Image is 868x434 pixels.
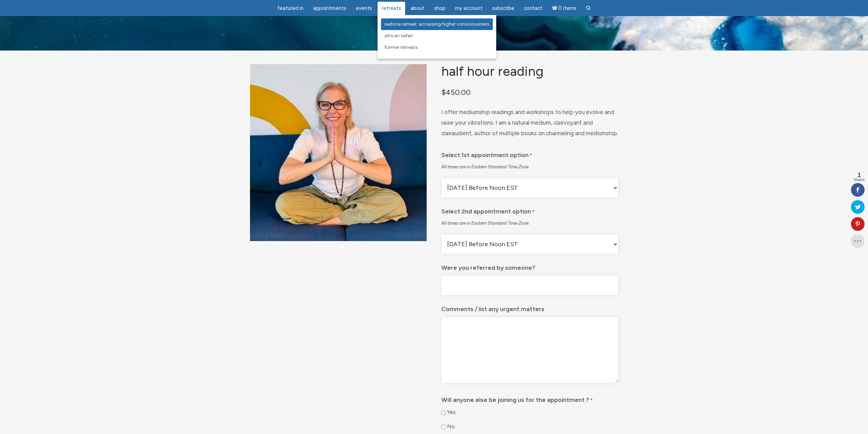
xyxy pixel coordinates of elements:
span: African Safari [384,33,413,39]
label: Yes [447,409,456,416]
a: Shop [430,2,450,15]
span: Appointments [313,5,346,11]
a: Events [352,2,376,15]
label: Select 1st appointment option [441,146,532,161]
a: Former Retreats [381,42,493,53]
label: No [447,423,455,430]
span: Contact [524,5,543,11]
span: My Account [455,5,483,11]
span: 1 [854,172,865,178]
span: Retreats [382,5,401,11]
i: Cart [552,5,559,11]
h1: Half Hour Reading [441,64,618,79]
span: Shares [854,178,865,182]
a: featured in [273,2,308,15]
span: Subscribe [492,5,514,11]
p: I offer mediumship readings and workshops to help you evolve and raise your vibrations. I am a na... [441,107,618,138]
a: Appointments [309,2,350,15]
a: About [407,2,429,15]
span: Shop [434,5,445,11]
span: featured in [277,5,304,11]
img: Half Hour Reading [250,64,427,241]
label: Comments / list any urgent matters [441,300,544,314]
a: Contact [520,2,547,15]
a: Cart0 items [548,1,581,15]
span: Events [356,5,372,11]
a: Retreats [378,2,405,15]
div: All times are in Eastern Standard Time Zone. [441,164,618,170]
bdi: 450.00 [441,88,471,97]
span: Former Retreats [384,44,418,50]
div: All times are in Eastern Standard Time Zone. [441,220,618,226]
span: About [411,5,425,11]
span: $ [441,88,446,97]
label: Select 2nd appointment option [441,203,534,218]
a: Subscribe [488,2,518,15]
span: Sedona Retreat: Accessing Higher Consciousness [384,21,489,27]
span: 0 items [558,6,576,11]
a: My Account [451,2,487,15]
a: African Safari [381,30,493,42]
legend: Will anyone else be joining us for the appointment ? [441,391,618,406]
a: Sedona Retreat: Accessing Higher Consciousness [381,18,493,30]
label: Were you referred by someone? [441,259,535,273]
